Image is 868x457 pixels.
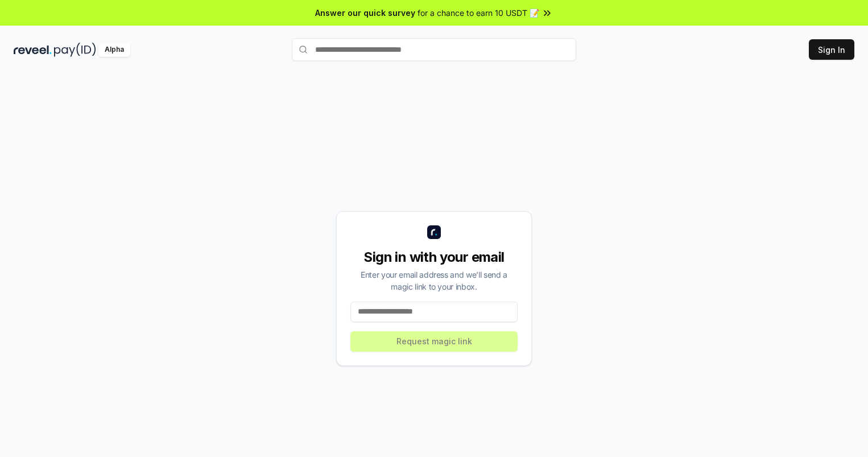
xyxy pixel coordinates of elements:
img: reveel_dark [14,43,52,57]
button: Sign In [809,39,854,60]
div: Alpha [98,43,130,57]
div: Enter your email address and we’ll send a magic link to your inbox. [350,269,518,293]
img: pay_id [54,43,96,57]
span: for a chance to earn 10 USDT 📝 [418,7,539,19]
span: Answer our quick survey [315,7,415,19]
div: Sign in with your email [350,248,518,266]
img: logo_small [427,225,441,239]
